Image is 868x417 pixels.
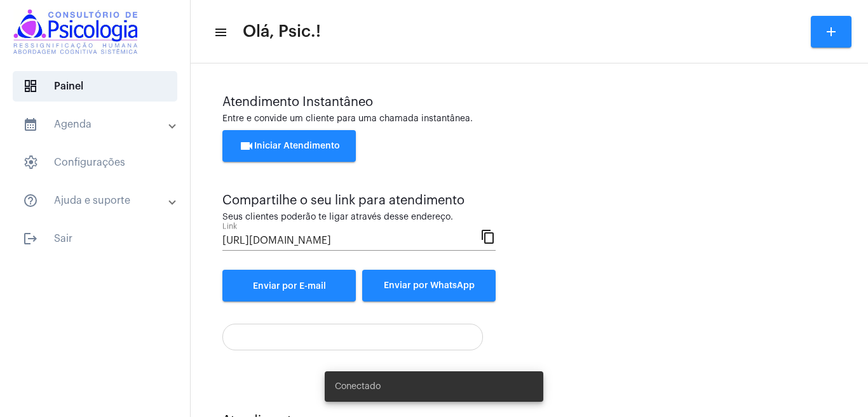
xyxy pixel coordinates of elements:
[824,24,839,39] mat-icon: add
[239,142,340,150] span: Iniciar Atendimento
[13,147,177,178] span: Configurações
[384,281,475,290] span: Enviar por WhatsApp
[222,95,836,109] div: Atendimento Instantâneo
[23,155,38,170] span: sidenav icon
[222,114,836,124] div: Entre e convide um cliente para uma chamada instantânea.
[23,117,170,132] mat-panel-title: Agenda
[335,380,381,393] span: Conectado
[8,185,190,216] mat-expansion-panel-header: sidenav iconAjuda e suporte
[222,194,496,208] div: Compartilhe o seu link para atendimento
[23,193,38,208] mat-icon: sidenav icon
[362,270,496,301] button: Enviar por WhatsApp
[253,282,326,291] span: Enviar por E-mail
[480,228,496,244] mat-icon: content_copy
[23,193,170,208] mat-panel-title: Ajuda e suporte
[222,270,356,301] a: Enviar por E-mail
[23,79,38,94] span: sidenav icon
[23,117,38,132] mat-icon: sidenav icon
[13,71,177,102] span: Painel
[239,138,254,154] mat-icon: videocam
[222,130,356,162] button: Iniciar Atendimento
[23,231,38,246] mat-icon: sidenav icon
[13,223,177,254] span: Sair
[8,109,190,140] mat-expansion-panel-header: sidenav iconAgenda
[10,6,140,57] img: logomarcaconsultorio.jpeg
[214,25,226,40] mat-icon: sidenav icon
[222,213,496,222] div: Seus clientes poderão te ligar através desse endereço.
[243,22,321,42] span: Olá, Psic.!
